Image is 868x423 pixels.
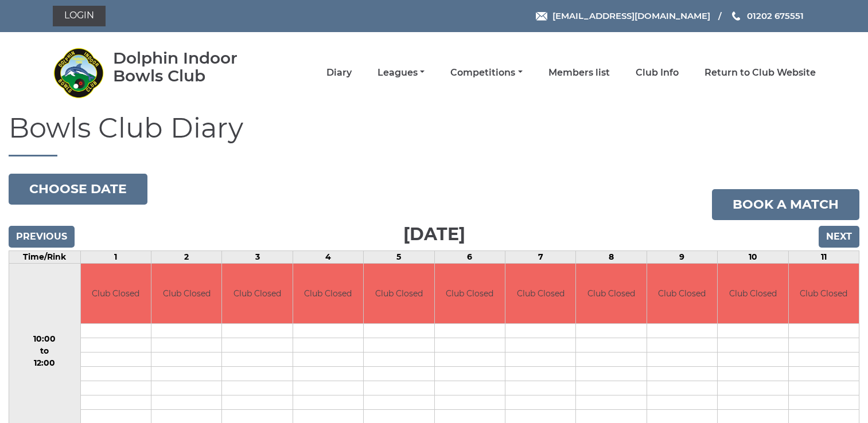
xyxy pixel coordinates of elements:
a: Diary [326,66,352,79]
td: 2 [151,250,221,263]
a: Competitions [450,66,522,79]
a: Members list [548,66,610,79]
span: 01202 675551 [747,10,804,21]
td: 10 [718,250,788,263]
td: Club Closed [789,264,859,324]
td: 8 [576,250,647,263]
a: Phone us 01202 675551 [730,9,804,22]
a: Email [EMAIL_ADDRESS][DOMAIN_NAME] [536,9,710,22]
input: Next [819,226,859,248]
a: Login [53,6,106,26]
td: Time/Rink [9,250,81,263]
button: Choose date [9,174,147,205]
a: Book a match [712,189,859,220]
td: 9 [647,250,717,263]
td: Club Closed [151,264,221,324]
td: 3 [222,250,293,263]
a: Return to Club Website [704,66,816,79]
td: Club Closed [364,264,434,324]
td: Club Closed [718,264,788,324]
img: Phone us [732,11,740,21]
td: 7 [505,250,575,263]
td: 11 [788,250,859,263]
td: 5 [364,250,434,263]
span: [EMAIL_ADDRESS][DOMAIN_NAME] [552,10,710,21]
td: Club Closed [435,264,505,324]
img: Dolphin Indoor Bowls Club [53,47,104,99]
td: Club Closed [576,264,646,324]
td: 1 [80,250,151,263]
a: Club Info [636,66,679,79]
td: Club Closed [293,264,363,324]
td: Club Closed [81,264,151,324]
a: Leagues [377,66,425,79]
td: 6 [434,250,505,263]
div: Dolphin Indoor Bowls Club [113,49,271,85]
td: Club Closed [505,264,575,324]
td: 4 [293,250,363,263]
td: Club Closed [647,264,717,324]
img: Email [536,12,547,21]
h1: Bowls Club Diary [9,113,859,156]
td: Club Closed [222,264,292,324]
input: Previous [9,226,75,248]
